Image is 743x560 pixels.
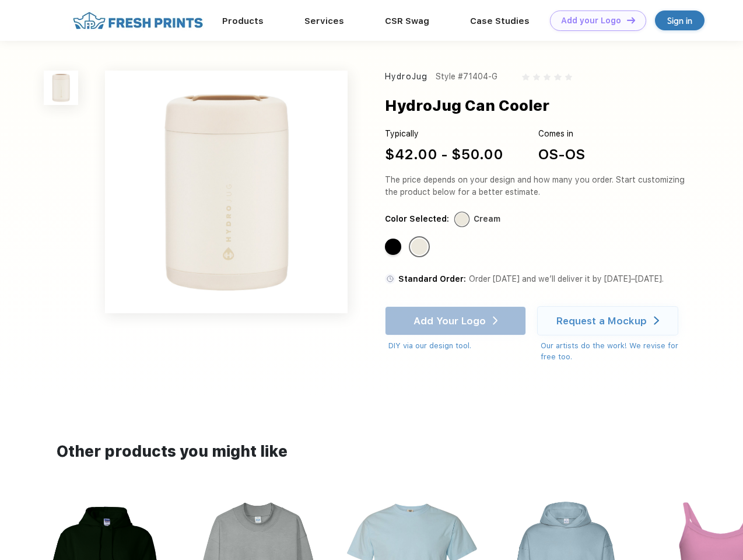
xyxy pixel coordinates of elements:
[385,174,689,198] div: The price depends on your design and how many you order. Start customizing the product below for ...
[627,17,635,23] img: DT
[69,10,206,31] img: fo%20logo%202.webp
[398,274,466,283] span: Standard Order:
[385,144,503,165] div: $42.00 - $50.00
[222,16,264,26] a: Products
[385,239,401,255] div: Black
[654,316,659,325] img: white arrow
[565,73,572,80] img: gray_star.svg
[474,213,500,225] div: Cream
[533,73,540,80] img: gray_star.svg
[385,274,395,284] img: standard order
[105,71,348,313] img: func=resize&h=640
[522,73,529,80] img: gray_star.svg
[385,213,449,225] div: Color Selected:
[561,16,621,26] div: Add your Logo
[541,340,689,363] div: Our artists do the work! We revise for free too.
[57,440,686,463] div: Other products you might like
[385,128,503,140] div: Typically
[556,315,647,327] div: Request a Mockup
[538,144,585,165] div: OS-OS
[385,94,549,117] div: HydroJug Can Cooler
[554,73,561,80] img: gray_star.svg
[388,340,526,352] div: DIY via our design tool.
[411,239,427,255] div: Cream
[667,14,692,27] div: Sign in
[44,71,78,105] img: func=resize&h=100
[469,274,664,283] span: Order [DATE] and we’ll deliver it by [DATE]–[DATE].
[385,71,427,83] div: HydroJug
[544,73,551,80] img: gray_star.svg
[655,10,705,30] a: Sign in
[436,71,497,83] div: Style #71404-G
[538,128,585,140] div: Comes in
